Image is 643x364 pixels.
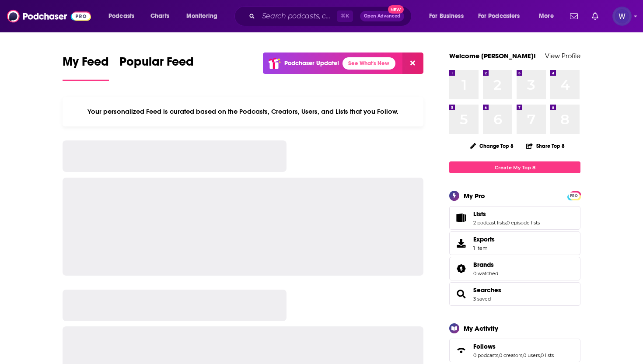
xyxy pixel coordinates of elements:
[473,286,501,294] a: Searches
[360,11,404,21] button: Open AdvancedNew
[588,9,602,24] a: Show notifications dropdown
[180,9,229,23] button: open menu
[473,343,496,350] span: Follows
[63,97,423,126] div: Your personalized Feed is curated based on the Podcasts, Creators, Users, and Lists that you Follow.
[337,10,353,22] span: ⌘ K
[449,257,580,280] span: Brands
[473,245,495,251] span: 1 item
[342,57,395,70] a: See What's New
[284,59,339,67] p: Podchaser Update!
[569,192,579,199] span: PRO
[364,14,400,18] span: Open Advanced
[473,235,495,243] span: Exports
[452,212,470,224] a: Lists
[478,10,520,22] span: For Podcasters
[473,220,506,226] a: 2 podcast lists
[473,352,498,358] a: 0 podcasts
[452,344,470,357] a: Follows
[63,54,109,74] span: My Feed
[449,206,580,230] span: Lists
[102,9,146,23] button: open menu
[473,261,494,269] span: Brands
[423,9,475,23] button: open menu
[472,9,533,23] button: open menu
[540,352,541,358] span: ,
[526,137,565,154] button: Share Top 8
[464,192,485,200] div: My Pro
[150,10,169,22] span: Charts
[507,220,540,226] a: 0 episode lists
[388,5,404,14] span: New
[473,270,498,276] a: 0 watched
[464,324,498,332] div: My Activity
[522,352,523,358] span: ,
[449,282,580,306] span: Searches
[452,288,470,300] a: Searches
[145,9,175,23] a: Charts
[498,352,499,358] span: ,
[612,7,632,26] span: Logged in as realitymarble
[429,10,464,22] span: For Business
[612,7,632,26] button: Show profile menu
[473,296,491,302] a: 3 saved
[449,52,536,60] a: Welcome [PERSON_NAME]!
[566,9,581,24] a: Show notifications dropdown
[499,352,522,358] a: 0 creators
[259,9,337,23] input: Search podcasts, credits, & more...
[473,343,554,350] a: Follows
[449,161,580,173] a: Create My Top 8
[473,210,540,218] a: Lists
[119,54,194,81] a: Popular Feed
[452,237,470,249] span: Exports
[7,8,91,24] img: Podchaser - Follow, Share and Rate Podcasts
[473,210,486,218] span: Lists
[533,9,565,23] button: open menu
[569,192,579,199] a: PRO
[452,262,470,275] a: Brands
[186,10,217,22] span: Monitoring
[465,140,519,151] button: Change Top 8
[612,7,632,26] img: User Profile
[541,352,554,358] a: 0 lists
[506,220,507,226] span: ,
[449,339,580,362] span: Follows
[523,352,540,358] a: 0 users
[449,231,580,255] a: Exports
[539,10,554,22] span: More
[108,10,134,22] span: Podcasts
[119,54,194,74] span: Popular Feed
[243,6,420,26] div: Search podcasts, credits, & more...
[545,52,580,60] a: View Profile
[63,54,109,81] a: My Feed
[473,261,498,269] a: Brands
